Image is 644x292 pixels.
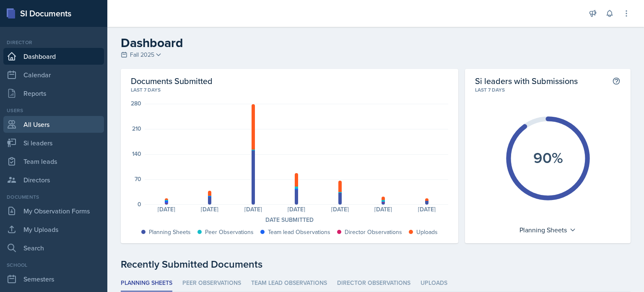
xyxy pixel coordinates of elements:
div: 280 [131,100,141,106]
div: [DATE] [405,206,448,212]
a: Semesters [3,271,104,287]
div: School [3,261,104,269]
span: Fall 2025 [130,50,154,59]
div: Last 7 days [131,86,448,94]
h2: Si leaders with Submissions [475,76,578,86]
div: Uploads [416,228,438,237]
div: Last 7 days [475,86,621,94]
h2: Dashboard [121,35,631,50]
div: Users [3,107,104,114]
div: [DATE] [188,206,231,212]
a: Dashboard [3,48,104,65]
a: Calendar [3,66,104,83]
div: Director [3,39,104,46]
a: My Observation Forms [3,203,104,219]
div: [DATE] [318,206,361,212]
a: Team leads [3,153,104,170]
a: Si leaders [3,134,104,151]
div: Team lead Observations [268,228,330,237]
div: Director Observations [345,228,402,237]
div: 140 [132,151,141,157]
li: Uploads [421,275,447,292]
div: [DATE] [361,206,405,212]
div: [DATE] [275,206,318,212]
li: Peer Observations [182,275,241,292]
a: Reports [3,85,104,102]
div: Peer Observations [205,228,254,237]
div: 210 [132,126,141,132]
div: Recently Submitted Documents [121,257,631,272]
div: Date Submitted [131,216,448,224]
a: All Users [3,116,104,133]
div: Planning Sheets [149,228,191,237]
li: Director Observations [337,275,410,292]
div: [DATE] [231,206,275,212]
a: Directors [3,171,104,188]
a: My Uploads [3,221,104,238]
div: 0 [138,201,141,207]
div: Documents [3,193,104,201]
div: [DATE] [145,206,188,212]
li: Planning Sheets [121,275,172,292]
li: Team lead Observations [251,275,327,292]
text: 90% [533,147,563,168]
div: Planning Sheets [515,223,580,237]
a: Search [3,239,104,256]
h2: Documents Submitted [131,76,448,86]
div: 70 [135,176,141,182]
